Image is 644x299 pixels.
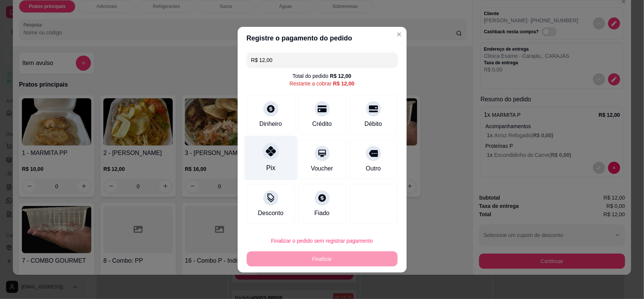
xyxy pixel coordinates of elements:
[247,233,398,248] button: Finalizar o pedido sem registrar pagamento
[393,28,405,40] button: Close
[312,119,332,129] div: Crédito
[330,72,352,80] div: R$ 12,00
[251,53,393,68] input: Ex.: hambúrguer de cordeiro
[314,209,329,218] div: Fiado
[333,80,355,87] div: R$ 12,00
[260,119,282,129] div: Dinheiro
[258,209,284,218] div: Desconto
[266,163,275,173] div: Pix
[289,80,354,87] div: Restante a cobrar
[366,164,381,173] div: Outro
[311,164,333,173] div: Voucher
[293,72,352,80] div: Total do pedido
[238,27,407,50] header: Registre o pagamento do pedido
[364,119,382,129] div: Débito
